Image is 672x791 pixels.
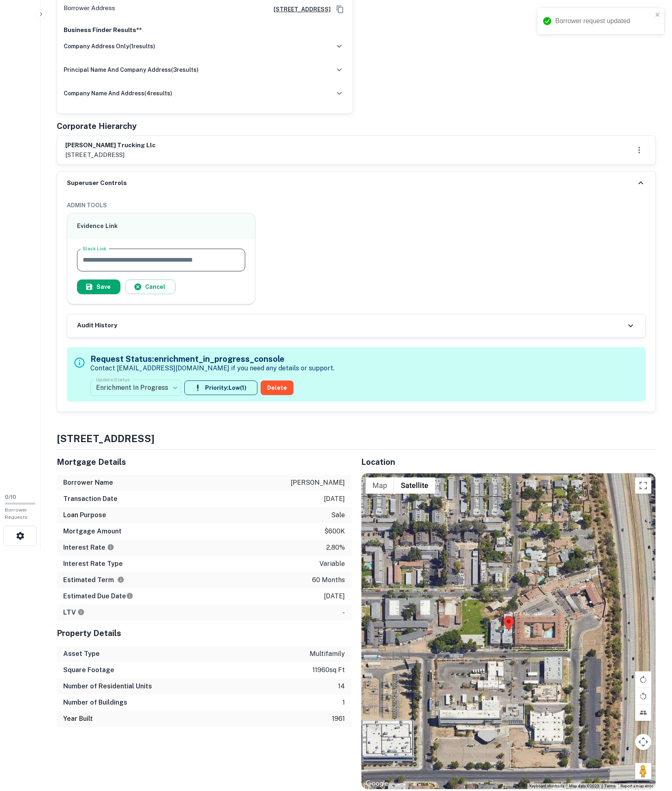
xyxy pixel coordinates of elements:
[604,784,616,788] a: Terms (opens in new tab)
[77,221,245,231] h6: Evidence Link
[63,608,85,617] h6: LTV
[364,778,390,789] img: Google
[569,784,599,788] span: Map data ©2025
[65,150,156,160] p: [STREET_ADDRESS]
[635,671,651,688] button: Rotate map clockwise
[63,649,100,659] h6: Asset Type
[77,279,120,294] button: Save
[635,688,651,704] button: Rotate map counterclockwise
[64,3,115,15] p: Borrower Address
[57,456,351,468] h5: Mortgage Details
[67,178,127,188] h6: Superuser Controls
[57,627,351,639] h5: Property Details
[90,363,334,373] p: Contact [EMAIL_ADDRESS][DOMAIN_NAME] if you need any details or support.
[267,5,331,14] a: [STREET_ADDRESS]
[63,559,123,569] h6: Interest Rate Type
[63,543,114,552] h6: Interest Rate
[77,321,117,330] h6: Audit History
[324,527,345,536] p: $600k
[364,778,390,789] a: Open this area in Google Maps (opens a new window)
[631,726,672,765] iframe: Chat Widget
[312,575,345,585] p: 60 months
[63,714,93,724] h6: Year Built
[635,477,651,494] button: Toggle fullscreen view
[261,380,293,395] button: Delete
[57,431,656,446] h4: [STREET_ADDRESS]
[331,510,345,520] p: sale
[83,245,107,252] label: Slack Link
[324,494,345,504] p: [DATE]
[64,25,346,35] p: Business Finder Results**
[126,592,133,600] svg: Estimate is based on a standard schedule for this type of loan.
[655,11,661,19] button: close
[63,494,118,504] h6: Transaction Date
[5,507,28,520] span: Borrower Requests
[361,456,656,468] h5: Location
[342,608,345,617] p: -
[64,42,155,51] h6: company address only ( 1 results)
[635,705,651,721] button: Tilt map
[63,681,152,691] h6: Number of Residential Units
[96,376,130,383] label: Update Status
[63,478,113,488] h6: Borrower Name
[529,783,564,789] button: Keyboard shortcuts
[310,649,345,659] p: multifamily
[621,784,653,788] a: Report a map error
[90,376,181,399] div: Enrichment In Progress
[65,141,156,150] h6: [PERSON_NAME] trucking llc
[291,478,345,488] p: [PERSON_NAME]
[107,544,114,551] svg: The interest rates displayed on the website are for informational purposes only and may be report...
[5,494,16,500] span: 0 / 10
[77,608,85,616] svg: LTVs displayed on the website are for informational purposes only and may be reported incorrectly...
[67,201,646,210] h6: ADMIN TOOLS
[394,477,435,494] button: Show satellite imagery
[57,120,137,132] h5: Corporate Hierarchy
[63,575,124,585] h6: Estimated Term
[555,16,653,26] div: Borrower request updated
[90,353,334,365] h5: Request Status: enrichment_in_progress_console
[324,591,345,601] p: [DATE]
[312,665,345,675] p: 11960 sq ft
[184,380,257,395] button: Priority:Low(1)
[334,3,346,15] button: Copy Address
[63,527,122,536] h6: Mortgage Amount
[366,477,394,494] button: Show street map
[63,510,106,520] h6: Loan Purpose
[319,559,345,569] p: variable
[338,681,345,691] p: 14
[63,698,127,707] h6: Number of Buildings
[63,591,133,601] h6: Estimated Due Date
[326,543,345,552] p: 2.80%
[342,698,345,707] p: 1
[64,65,199,74] h6: principal name and company address ( 3 results)
[332,714,345,724] p: 1961
[635,763,651,779] button: Drag Pegman onto the map to open Street View
[117,576,124,583] svg: Term is based on a standard schedule for this type of loan.
[64,89,172,98] h6: company name and address ( 4 results)
[63,665,114,675] h6: Square Footage
[125,279,175,294] button: Cancel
